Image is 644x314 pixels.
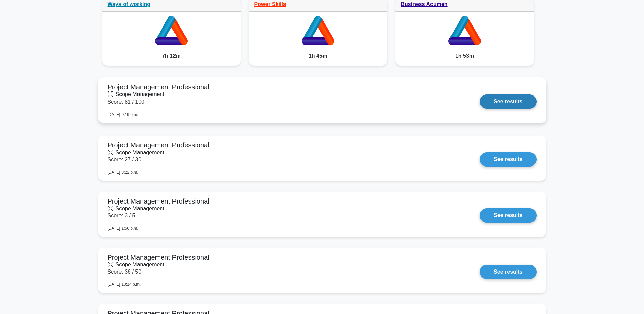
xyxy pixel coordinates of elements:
div: 1h 53m [395,47,534,66]
a: See results [480,208,536,223]
a: See results [480,94,536,109]
div: 7h 12m [102,47,241,66]
a: See results [480,152,536,167]
a: See results [480,265,536,279]
a: Business Acumen [401,1,448,7]
div: 1h 45m [249,47,387,66]
a: Ways of working [108,1,151,7]
a: Power Skills [254,1,286,7]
